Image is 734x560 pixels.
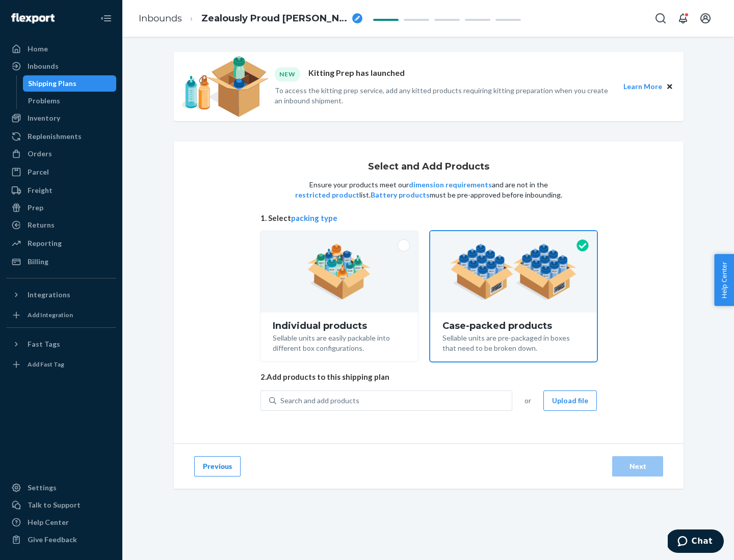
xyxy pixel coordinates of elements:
ol: breadcrumbs [130,4,371,34]
div: Individual products [273,321,406,331]
div: Fast Tags [28,339,60,349]
a: Replenishments [6,128,116,145]
button: Battery products [371,190,430,200]
button: Upload file [543,390,597,411]
p: Ensure your products meet our and are not in the list. must be pre-approved before inbounding. [294,180,563,200]
div: Orders [28,149,52,159]
a: Prep [6,200,116,216]
button: Integrations [6,287,116,303]
button: Open Search Box [650,8,671,29]
div: Billing [28,257,48,267]
button: restricted product [295,190,359,200]
a: Help Center [6,514,116,530]
div: Help Center [28,517,69,527]
img: individual-pack.facf35554cb0f1810c75b2bd6df2d64e.png [307,244,371,300]
div: Problems [28,96,60,106]
p: Kitting Prep has launched [308,67,405,81]
a: Add Fast Tag [6,356,116,373]
div: Home [28,44,48,54]
button: Learn More [623,81,662,92]
span: 1. Select [260,213,597,223]
div: NEW [275,67,300,81]
div: Prep [28,203,43,213]
div: Add Integration [28,311,73,319]
img: Flexport logo [11,13,55,23]
button: Close [664,81,675,92]
button: Help Center [714,254,734,306]
button: Close Navigation [96,8,116,29]
div: Parcel [28,167,49,177]
div: Sellable units are easily packable into different box configurations. [273,331,406,353]
button: dimension requirements [409,180,492,190]
button: Open account menu [695,8,716,29]
button: Previous [194,456,241,477]
div: Search and add products [280,396,359,406]
a: Settings [6,480,116,496]
div: Reporting [28,238,62,248]
div: Returns [28,220,55,230]
div: Case-packed products [442,321,585,331]
img: case-pack.59cecea509d18c883b923b81aeac6d0b.png [450,244,577,300]
button: Talk to Support [6,497,116,513]
div: Give Feedback [28,535,77,545]
a: Orders [6,146,116,162]
a: Parcel [6,164,116,180]
a: Returns [6,217,116,233]
h1: Select and Add Products [368,162,489,172]
div: Integrations [28,290,70,300]
div: Next [621,461,654,471]
span: Zealously Proud Robin [201,12,348,25]
div: Shipping Plans [28,78,76,89]
button: Give Feedback [6,531,116,548]
a: Inbounds [139,13,182,24]
div: Settings [28,483,57,493]
div: Freight [28,185,53,195]
a: Inventory [6,110,116,126]
a: Problems [23,93,117,109]
div: Replenishments [28,131,82,142]
iframe: Opens a widget where you can chat to one of our agents [668,529,724,555]
div: Inventory [28,113,60,123]
span: 2. Add products to this shipping plan [260,372,597,382]
div: Inbounds [28,61,59,71]
button: Fast Tags [6,336,116,352]
div: Talk to Support [28,500,81,510]
a: Billing [6,254,116,270]
span: or [525,396,531,406]
a: Freight [6,182,116,199]
div: Add Fast Tag [28,360,64,369]
div: Sellable units are pre-packaged in boxes that need to be broken down. [442,331,585,353]
p: To access the kitting prep service, add any kitted products requiring kitting preparation when yo... [275,86,614,106]
button: Open notifications [673,8,693,29]
button: packing type [291,213,337,223]
a: Home [6,41,116,57]
a: Inbounds [6,58,116,74]
a: Reporting [6,235,116,251]
a: Add Integration [6,307,116,323]
a: Shipping Plans [23,75,117,92]
button: Next [612,456,663,477]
